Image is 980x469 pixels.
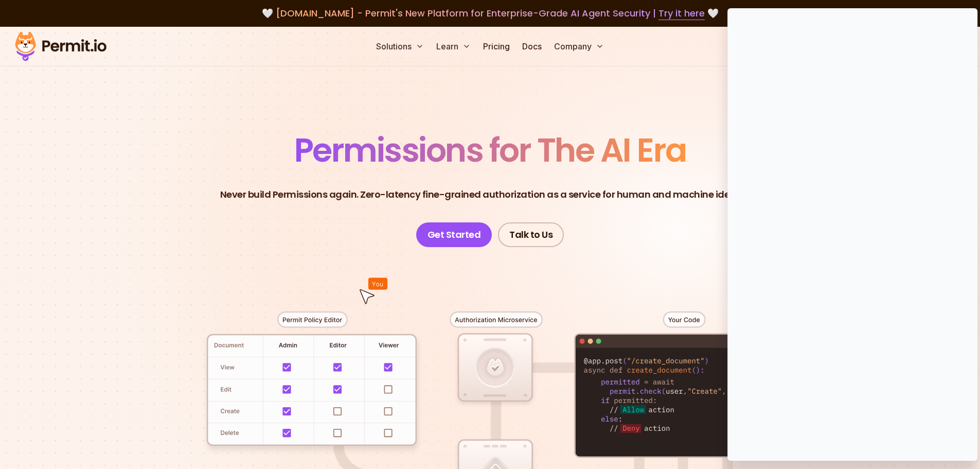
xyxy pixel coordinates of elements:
[518,36,546,57] a: Docs
[416,222,492,247] a: Get Started
[10,29,111,64] img: Permit logo
[658,7,705,20] a: Try it here
[498,222,564,247] a: Talk to Us
[479,36,514,57] a: Pricing
[550,36,608,57] button: Company
[25,6,955,21] div: 🤍 🤍
[276,7,705,20] span: [DOMAIN_NAME] - Permit's New Platform for Enterprise-Grade AI Agent Security |
[220,187,760,202] p: Never build Permissions again. Zero-latency fine-grained authorization as a service for human and...
[294,127,686,173] span: Permissions for The AI Era
[432,36,475,57] button: Learn
[372,36,428,57] button: Solutions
